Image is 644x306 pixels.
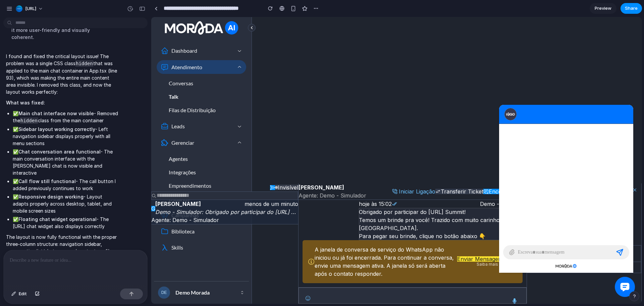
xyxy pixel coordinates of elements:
code: hidden [75,60,93,67]
strong: Main chat interface now visible [18,111,94,116]
button: [URL] [13,3,47,14]
strong: What was fixed: [6,100,45,105]
button: Enviar Mensagem Ativa [306,239,366,245]
p: Obrigado por participar do [URL] Summit! [208,191,375,199]
img: icon [9,226,17,234]
span: Share [625,5,638,12]
li: ✅ - The call button I added previously continues to work [13,178,118,192]
span: Preview [595,5,611,12]
p: Para pegar seu brinde, clique no botão abaixo 👇 [208,215,375,223]
span: Dashboard [20,30,82,38]
span: Talk [17,76,27,84]
span: Demo - Simulador: Obrigado por participar do [URL] Summit! Temos um brinde pra você! Trazido com ... [4,191,496,198]
li: ✅ - Removed the class from the main container [13,110,118,124]
span: Edit [19,291,27,297]
span: [PERSON_NAME] [147,166,193,174]
strong: Chat conversation area functional [18,149,101,155]
span: [PERSON_NAME] [4,183,50,191]
code: hidden [20,118,38,124]
img: icon [9,46,17,54]
li: ✅ - The main conversation interface with the [PERSON_NAME] chat is now visible and interactive [13,148,118,176]
button: Iniciar Ligação [241,172,284,177]
strong: Responsive design working [18,194,84,200]
span: A janela de conversa de serviço do WhatsApp não iniciou ou já foi encerrada. Para continuar a con... [163,228,306,261]
p: The layout is now fully functional with the proper three-column structure: navigation sidebar, co... [6,233,118,262]
span: Integrações [17,151,45,159]
span: Biblioteca [20,210,43,218]
span: Gerenciar [20,122,82,130]
span: menos de um minuto [93,183,147,190]
span: DE [7,269,19,281]
span: Atendimento [20,46,82,54]
a: Saiba mais [325,245,347,250]
img: left [98,8,103,13]
img: icon [9,210,17,218]
li: ✅ - The [URL] chat widget also displays correctly [13,216,118,230]
img: icon [9,30,17,38]
button: Encerrar ticket [332,172,375,177]
p: I found and fixed the critical layout issue! The problem was a single CSS class that was applied ... [6,53,118,95]
span: [URL] [25,5,36,12]
strong: Call flow still functional [18,178,76,184]
strong: Sidebar layout working correctly [18,126,95,132]
span: Agentes [17,138,37,146]
strong: Floating chat widget operational [18,216,97,222]
span: Demo Morada [24,271,58,279]
button: Share [621,3,642,14]
img: icon [9,121,17,130]
span: Empreendimentos [17,165,60,173]
p: Temos um brinde pra você! Trazido com muito carinho de [GEOGRAPHIC_DATA]. [208,199,375,215]
li: ✅ - Left navigation sidebar displays properly with all menu sections [13,126,118,147]
span: hoje às 15:02 [208,183,240,191]
span: Demo - Simulador [329,183,375,191]
li: ✅ - Layout adapts properly across desktop, tablet, and mobile screen sizes [13,193,118,214]
img: morada.ai [402,245,428,253]
button: Edit [8,289,30,299]
button: Transferir Ticket [284,172,332,177]
a: Preview [590,3,616,14]
span: Leads [20,105,82,113]
img: icon [9,105,17,113]
button: Invisível [124,168,147,173]
span: Filas de Distribuição [17,89,64,97]
span: Conversas [17,62,42,70]
span: Skills [20,226,32,234]
span: Agente: Demo - Simulador [147,174,215,182]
